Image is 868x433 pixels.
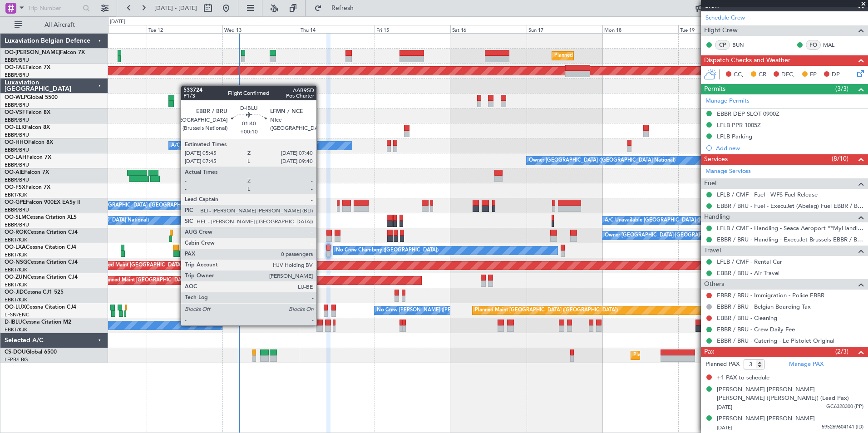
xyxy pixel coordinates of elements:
[28,1,80,15] input: Trip Number
[717,133,752,140] div: LFLB Parking
[717,191,818,198] a: LFLB / CMF - Fuel - WFS Fuel Release
[154,4,197,12] span: [DATE] - [DATE]
[5,110,50,115] a: OO-VSFFalcon 8X
[5,95,58,100] a: OO-WLPGlobal 5500
[717,110,779,118] div: EBBR DEP SLOT 0900Z
[5,275,78,280] a: OO-ZUNCessna Citation CJ4
[704,84,725,94] span: Permits
[734,70,744,79] span: CC,
[5,170,24,175] span: OO-AIE
[781,70,795,79] span: DFC,
[826,403,863,411] span: GC6328300 (PP)
[450,25,526,33] div: Sat 16
[5,221,29,228] a: EBBR/BRU
[717,374,769,383] span: +1 PAX to schedule
[203,229,350,242] div: Unplanned Maint [GEOGRAPHIC_DATA]-[GEOGRAPHIC_DATA]
[554,49,719,63] div: Planned Maint [GEOGRAPHIC_DATA] ([GEOGRAPHIC_DATA] National)
[717,258,782,266] a: LFLB / CMF - Rental Car
[704,246,721,256] span: Travel
[715,40,730,50] div: CP
[5,162,29,168] a: EBBR/BRU
[5,275,27,280] span: OO-ZUN
[5,349,57,355] a: CS-DOUGlobal 6500
[717,269,779,277] a: EBBR / BRU - Air Travel
[5,125,25,130] span: OO-ELK
[717,303,811,310] a: EBBR / BRU - Belgian Boarding Tax
[5,177,29,183] a: EBBR/BRU
[5,95,27,100] span: OO-WLP
[810,70,817,79] span: FP
[5,155,26,160] span: OO-LAH
[823,41,843,49] a: MAL
[5,110,25,115] span: OO-VSF
[717,314,777,322] a: EBBR / BRU - Cleaning
[10,18,99,32] button: All Aircraft
[110,18,125,26] div: [DATE]
[678,25,754,33] div: Tue 19
[5,311,30,318] a: LFSN/ENC
[310,1,365,15] button: Refresh
[5,117,29,123] a: EBBR/BRU
[704,178,716,189] span: Fuel
[73,199,225,212] div: No Crew [GEOGRAPHIC_DATA] ([GEOGRAPHIC_DATA] National)
[717,202,863,210] a: EBBR / BRU - Fuel - ExecuJet (Abelag) Fuel EBBR / BRU
[717,385,863,403] div: [PERSON_NAME] [PERSON_NAME] [PERSON_NAME] ([PERSON_NAME]) (Lead Pax)
[171,139,251,153] div: A/C Unavailable Geneva (Cointrin)
[716,144,863,152] div: Add new
[704,212,730,222] span: Handling
[806,40,821,50] div: FO
[717,236,863,243] a: EBBR / BRU - Handling - ExecuJet Brussels EBBR / BRU
[5,147,29,153] a: EBBR/BRU
[822,423,863,431] span: 595269604141 (ID)
[222,25,298,33] div: Wed 13
[5,320,22,325] span: D-IBLU
[5,72,29,79] a: EBBR/BRU
[717,414,815,423] div: [PERSON_NAME] [PERSON_NAME]
[5,290,64,295] a: OO-JIDCessna CJ1 525
[5,50,60,55] span: OO-[PERSON_NAME]
[717,325,795,333] a: EBBR / BRU - Crew Daily Fee
[705,167,751,176] a: Manage Services
[5,132,29,138] a: EBBR/BRU
[5,50,85,55] a: OO-[PERSON_NAME]Falcon 7X
[5,65,25,70] span: OO-FAE
[705,97,750,106] a: Manage Permits
[375,25,450,33] div: Fri 15
[704,25,738,36] span: Flight Crew
[5,326,27,333] a: EBKT/KJK
[832,70,840,79] span: DP
[704,347,714,357] span: Pax
[336,244,439,257] div: No Crew Chambery ([GEOGRAPHIC_DATA])
[5,230,27,235] span: OO-ROK
[605,214,774,227] div: A/C Unavailable [GEOGRAPHIC_DATA] ([GEOGRAPHIC_DATA] National)
[71,25,147,33] div: Mon 11
[789,360,824,369] a: Manage PAX
[5,305,76,310] a: OO-LUXCessna Citation CJ4
[5,125,50,130] a: OO-ELKFalcon 8X
[5,349,26,355] span: CS-DOU
[95,274,245,287] div: Unplanned Maint [GEOGRAPHIC_DATA] ([GEOGRAPHIC_DATA])
[299,25,375,33] div: Thu 14
[5,260,27,265] span: OO-NSG
[5,260,78,265] a: OO-NSGCessna Citation CJ4
[5,207,29,213] a: EBBR/BRU
[717,404,732,411] span: [DATE]
[5,200,80,205] a: OO-GPEFalcon 900EX EASy II
[717,121,761,129] div: LFLB PPR 1005Z
[5,290,24,295] span: OO-JID
[377,304,486,317] div: No Crew [PERSON_NAME] ([PERSON_NAME])
[5,245,26,250] span: OO-LXA
[5,65,50,70] a: OO-FAEFalcon 7X
[633,349,776,362] div: Planned Maint [GEOGRAPHIC_DATA] ([GEOGRAPHIC_DATA])
[5,356,28,363] a: LFPB/LBG
[835,347,848,356] span: (2/3)
[475,304,618,317] div: Planned Maint [GEOGRAPHIC_DATA] ([GEOGRAPHIC_DATA])
[5,251,27,258] a: EBKT/KJK
[5,215,77,220] a: OO-SLMCessna Citation XLS
[5,155,51,160] a: OO-LAHFalcon 7X
[704,279,724,290] span: Others
[5,320,71,325] a: D-IBLUCessna Citation M2
[95,259,238,272] div: Planned Maint [GEOGRAPHIC_DATA] ([GEOGRAPHIC_DATA])
[5,266,27,273] a: EBKT/KJK
[5,140,53,145] a: OO-HHOFalcon 8X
